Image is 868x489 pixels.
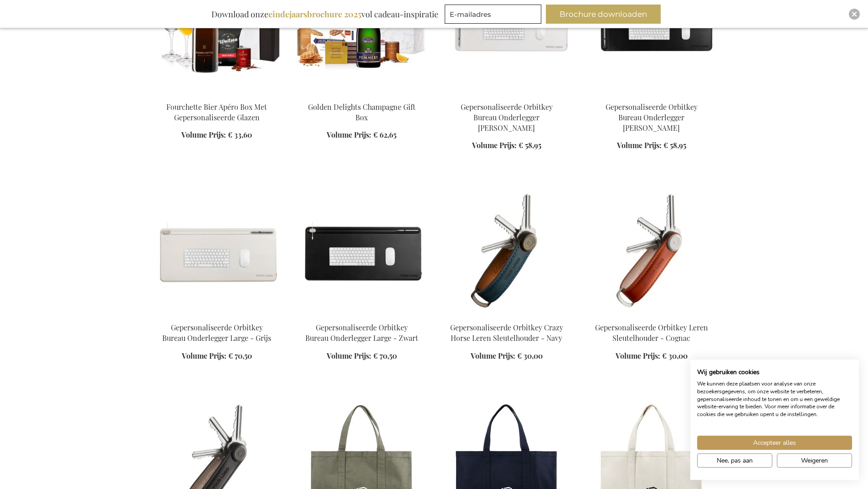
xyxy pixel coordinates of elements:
a: Volume Prijs: € 30,00 [471,351,543,361]
span: Volume Prijs: [182,351,226,360]
a: Volume Prijs: € 33,60 [181,130,252,140]
a: Gepersonaliseerde Orbitkey Bureau Onderlegger [PERSON_NAME] [606,102,698,133]
span: Volume Prijs: [616,351,660,360]
a: Gepersonaliseerde Orbitkey Bureau Onderlegger Large - Grijs [152,311,282,320]
div: Download onze vol cadeau-inspiratie [207,5,442,24]
img: Gepersonaliseerde Orbitkey Bureau Onderlegger Large - Zwart [297,187,427,315]
span: Accepteer alles [753,438,796,448]
img: Close [852,11,857,17]
span: € 70,50 [373,351,397,360]
form: marketing offers and promotions [445,5,544,26]
a: Gepersonaliseerde Orbitkey Bureau Onderlegger Large - Grijs [162,323,271,343]
a: Volume Prijs: € 58,95 [617,140,686,151]
input: E-mailadres [445,5,541,24]
a: Personalised Orbitkey Leather Key Organiser - Cognac [586,311,717,320]
button: Accepteer alle cookies [697,436,852,450]
a: Personalised Orbitkey Crazy Horse Leather Key Organiser - Navy [442,311,572,320]
a: Gepersonaliseerde Orbitkey Crazy Horse Leren Sleutelhouder - Navy [450,323,563,343]
span: € 62,65 [373,130,396,139]
button: Alle cookies weigeren [777,453,852,468]
a: Gepersonaliseerde Orbitkey Bureau Onderlegger Large - Zwart [305,323,418,343]
a: Golden Delights Champagne Gift Box [297,91,427,99]
span: € 58,95 [519,140,541,150]
a: Fourchette Bier Apéro Box Met Gepersonaliseerde Glazen [166,102,267,122]
span: € 33,60 [228,130,252,139]
span: Volume Prijs: [327,351,371,360]
a: Golden Delights Champagne Gift Box [308,102,416,122]
p: We kunnen deze plaatsen voor analyse van onze bezoekersgegevens, om onze website te verbeteren, g... [697,380,852,418]
span: Nee, pas aan [717,456,753,465]
a: Gepersonaliseerde Orbitkey Bureau Onderlegger Slim - Zwart [586,91,717,99]
b: eindejaarsbrochure 2025 [268,9,361,20]
button: Pas cookie voorkeuren aan [697,453,772,468]
span: € 70,50 [228,351,252,360]
span: Weigeren [801,456,828,465]
span: € 30,00 [517,351,543,360]
button: Brochure downloaden [546,5,661,24]
a: Fourchette Beer Apéro Box With Personalised Glasses [152,91,282,99]
span: Volume Prijs: [471,351,515,360]
a: Volume Prijs: € 70,50 [182,351,252,361]
a: Volume Prijs: € 70,50 [327,351,397,361]
a: Gepersonaliseerde Orbitkey Bureau Onderlegger Large - Zwart [297,311,427,320]
span: € 30,00 [662,351,688,360]
a: Gepersonaliseerde Orbitkey Bureau Onderlegger [PERSON_NAME] [461,102,553,133]
div: Close [849,9,860,20]
a: Volume Prijs: € 30,00 [616,351,688,361]
a: Volume Prijs: € 62,65 [327,130,396,140]
span: Volume Prijs: [617,140,662,150]
span: Volume Prijs: [327,130,371,139]
img: Gepersonaliseerde Orbitkey Bureau Onderlegger Large - Grijs [152,187,282,315]
span: Volume Prijs: [181,130,226,139]
h2: Wij gebruiken cookies [697,368,852,376]
a: Volume Prijs: € 58,95 [472,140,541,151]
span: Volume Prijs: [472,140,517,150]
span: € 58,95 [663,140,686,150]
a: Gepersonaliseerde Orbitkey Leren Sleutelhouder - Cognac [595,323,708,343]
img: Personalised Orbitkey Leather Key Organiser - Cognac [586,187,717,315]
a: Gepersonaliseerde Orbitkey Bureau Onderlegger Slim - Grijs [442,91,572,99]
img: Personalised Orbitkey Crazy Horse Leather Key Organiser - Navy [442,187,572,315]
